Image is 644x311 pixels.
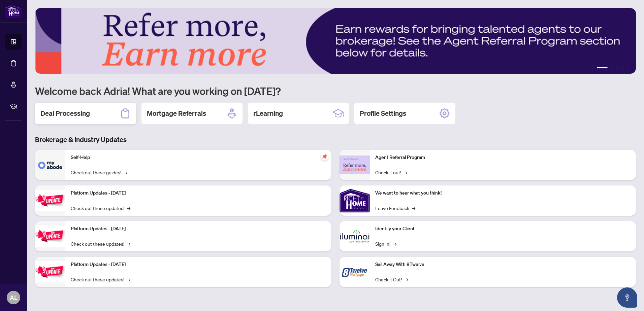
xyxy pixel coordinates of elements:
[71,225,326,233] p: Platform Updates - [DATE]
[35,261,65,282] img: Platform Updates - June 23, 2025
[340,185,370,216] img: We want to hear what you think!
[375,189,631,197] p: We want to hear what you think!
[610,67,613,70] button: 2
[35,226,65,247] img: Platform Updates - July 8, 2025
[375,261,631,268] p: Sail Away With 8Twelve
[340,257,370,287] img: Sail Away With 8Twelve
[127,204,130,212] span: →
[340,221,370,251] img: Identify your Client
[35,84,636,97] h1: Welcome back Adria! What are you working on [DATE]?
[393,240,396,247] span: →
[10,293,18,302] span: AL
[124,169,127,176] span: →
[71,261,326,268] p: Platform Updates - [DATE]
[71,204,130,212] a: Check out these updates!→
[621,67,624,70] button: 4
[71,169,127,176] a: Check out these guides!→
[375,225,631,233] p: Identify your Client
[404,169,407,176] span: →
[321,152,329,161] span: pushpin
[5,5,22,18] img: logo
[35,190,65,211] img: Platform Updates - July 21, 2025
[35,135,636,144] h3: Brokerage & Industry Updates
[71,189,326,197] p: Platform Updates - [DATE]
[617,287,637,308] button: Open asap
[71,240,130,247] a: Check out these updates!→
[375,240,396,247] a: Sign In!→
[375,154,631,161] p: Agent Referral Program
[253,109,283,118] h2: rLearning
[412,204,415,212] span: →
[35,150,65,180] img: Self-Help
[340,155,370,174] img: Agent Referral Program
[405,276,408,283] span: →
[375,276,408,283] a: Check it Out!→
[360,109,406,118] h2: Profile Settings
[616,67,618,70] button: 3
[35,8,636,74] img: Slide 0
[127,240,130,247] span: →
[626,67,629,70] button: 5
[71,154,326,161] p: Self-Help
[375,169,407,176] a: Check it out!→
[127,276,130,283] span: →
[597,67,608,70] button: 1
[375,204,415,212] a: Leave Feedback→
[147,109,206,118] h2: Mortgage Referrals
[40,109,90,118] h2: Deal Processing
[71,276,130,283] a: Check out these updates!→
